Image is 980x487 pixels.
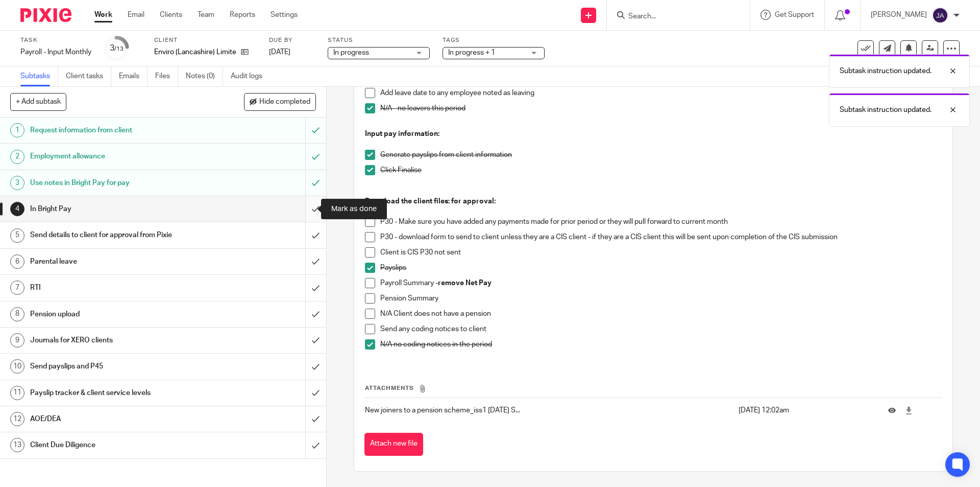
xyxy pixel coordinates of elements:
[20,47,91,57] div: Payroll - Input Monthly
[10,438,24,452] div: 13
[259,98,310,106] span: Hide completed
[380,324,941,334] p: Send any coding notices to client
[380,88,941,98] p: Add leave date to any employee noted as leaving
[231,66,270,86] a: Audit logs
[380,232,941,242] p: P30 - download form to send to client unless they are a CIS client - if they are a CIS client thi...
[840,105,932,115] p: Subtask instruction updated.
[10,202,24,216] div: 4
[365,405,733,415] p: New joiners to a pension scheme_iss1 [DATE] S...
[380,339,941,350] p: N/A no coding notices in the period
[739,405,873,415] p: [DATE] 12:02am
[119,66,148,86] a: Emails
[230,10,255,20] a: Reports
[20,8,71,22] img: Pixie
[244,93,316,110] button: Hide completed
[905,405,913,415] a: Download
[328,36,430,44] label: Status
[30,201,207,217] h1: In Bright Pay
[10,254,24,269] div: 6
[30,254,207,269] h1: Parental leave
[30,227,207,243] h1: Send details to client for approval from Pixie
[30,359,207,374] h1: Send payslips and P45
[30,149,207,164] h1: Employment allowance
[30,123,207,138] h1: Request information from client
[10,307,24,321] div: 8
[840,66,932,76] p: Subtask instruction updated.
[364,433,423,456] button: Attach new file
[198,10,214,20] a: Team
[30,411,207,427] h1: AOE/DEA
[380,217,941,227] p: P30 - Make sure you have added any payments made for prior period or they will pull forward to cu...
[380,247,941,258] p: Client is CIS P30 not sent
[10,359,24,374] div: 10
[128,10,144,20] a: Email
[10,333,24,347] div: 9
[30,437,207,453] h1: Client Due Diligence
[30,333,207,348] h1: Journals for XERO clients
[333,49,369,56] span: In progress
[448,49,495,56] span: In progress + 1
[380,103,941,113] p: N/A - no leavers this period
[932,7,948,24] img: svg%3E
[20,36,91,44] label: Task
[114,46,124,52] small: /13
[365,385,414,391] span: Attachments
[269,49,290,56] span: [DATE]
[10,386,24,400] div: 11
[380,263,941,273] p: Payslips
[186,66,223,86] a: Notes (0)
[110,42,124,54] div: 3
[365,130,439,137] strong: Input pay information:
[380,293,941,304] p: Pension Summary
[20,66,58,86] a: Subtasks
[30,385,207,401] h1: Payslip tracker & client service levels
[160,10,182,20] a: Clients
[380,309,941,319] p: N/A Client does not have a pension
[271,10,298,20] a: Settings
[30,175,207,191] h1: Use notes in Bright Pay for pay
[94,10,112,20] a: Work
[30,280,207,295] h1: RTI
[10,176,24,190] div: 3
[10,93,66,110] button: + Add subtask
[365,198,496,205] strong: Download the client files: for approval:
[443,36,545,44] label: Tags
[10,228,24,243] div: 5
[269,36,315,44] label: Due by
[380,150,941,160] p: Generate payslips from client information
[380,278,941,288] p: Payroll Summary -
[10,150,24,164] div: 2
[155,66,178,86] a: Files
[10,123,24,137] div: 1
[154,47,236,57] p: Enviro (Lancashire) Limited
[10,412,24,426] div: 12
[66,66,111,86] a: Client tasks
[154,36,256,44] label: Client
[438,280,492,287] strong: remove Net Pay
[10,281,24,295] div: 7
[30,307,207,322] h1: Pension upload
[380,165,941,175] p: Click Finalise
